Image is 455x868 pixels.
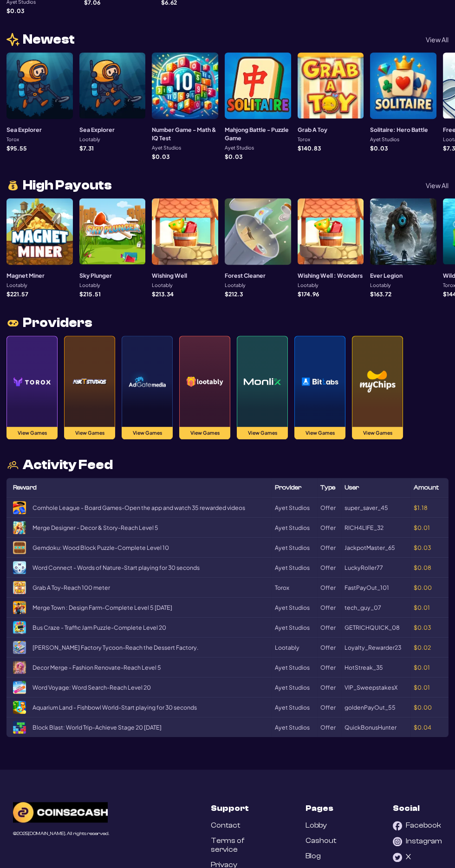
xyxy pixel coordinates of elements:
[225,283,246,288] p: Lootably
[317,498,341,518] td: Offer
[64,427,115,439] button: View Games
[225,271,266,280] h3: Forest Cleaner
[359,349,396,414] img: myChipsProvider
[344,665,383,671] span: HotStreak_35
[393,837,442,846] a: Instagram
[370,271,403,280] h3: Ever Legion
[344,545,395,551] span: JackpotMaster_65
[370,125,428,134] h3: Solitaire: Hero Battle
[272,498,317,518] td: Ayet Studios
[225,291,243,297] p: $ 212.3
[211,836,249,854] a: Terms of service
[344,484,359,491] span: User
[393,802,420,814] h3: Social
[152,125,218,143] h3: Number Game - Math & IQ Test
[13,501,26,514] img: Cornhole League - Board Games
[305,821,327,830] a: Lobby
[410,618,448,638] td: $0.03
[317,678,341,698] td: Offer
[13,521,26,534] img: Merge Designer - Decor & Story
[6,458,19,472] img: users
[13,681,26,694] img: Word Voyage: Word Search
[410,598,448,618] td: $0.01
[370,145,388,151] p: $ 0.03
[79,137,100,142] p: Lootably
[32,645,199,651] span: [PERSON_NAME] Factory Tycoon - Reach the Dessert Factory.
[426,182,448,189] p: View All
[32,685,151,691] span: Word Voyage: Word Search - Reach Level 20
[410,558,448,578] td: $0.08
[317,698,341,718] td: Offer
[32,545,169,551] span: Gemdoku: Wood Block Puzzle - Complete Level 10
[370,283,391,288] p: Lootably
[344,705,396,711] span: goldenPayOut_55
[237,427,288,439] button: View Games
[317,558,341,578] td: Offer
[6,8,24,13] p: $ 0.03
[344,525,383,531] span: RICH4LIFE_32
[370,291,391,297] p: $ 163.72
[13,701,26,714] img: Aquarium Land - Fishbowl World
[272,678,317,698] td: Ayet Studios
[152,283,173,288] p: Lootably
[6,33,19,46] img: news
[410,518,448,538] td: $0.01
[13,581,26,594] img: Grab A Toy
[320,484,335,491] span: Type
[225,125,291,143] h3: Mahjong Battle - Puzzle Game
[13,721,26,734] img: Block Blast: World Trip
[13,484,37,491] span: Reward
[317,518,341,538] td: Offer
[6,145,27,151] p: $ 95.55
[13,561,26,574] img: Word Connect - Words of Nature
[179,427,230,439] button: View Games
[32,605,172,611] span: Merge Town : Design Farm - Complete Level 5 [DATE]
[317,598,341,618] td: Offer
[317,538,341,558] td: Offer
[317,718,341,737] td: Offer
[410,578,448,598] td: $0.00
[152,154,169,159] p: $ 0.03
[393,821,402,830] img: Facebook
[272,618,317,638] td: Ayet Studios
[305,852,321,861] a: Blog
[305,836,336,845] a: Cashout
[414,484,439,491] span: Amount
[344,505,388,511] span: super_saver_45
[13,661,26,674] img: Decor Merge - Fashion Renovate
[225,154,242,159] p: $ 0.03
[6,291,28,297] p: $ 221.57
[32,525,158,531] span: Merge Designer - Decor & Story - Reach Level 5
[122,427,173,439] button: View Games
[23,179,112,192] span: High Payouts
[301,349,338,414] img: bitlabsProvider
[317,658,341,678] td: Offer
[32,565,200,571] span: Word Connect - Words of Nature - Start playing for 30 seconds
[344,724,396,731] span: QuickBonusHunter
[410,718,448,737] td: $0.04
[344,625,400,631] span: GETRICHQUICK_08
[393,821,441,830] a: Facebook
[272,578,317,598] td: Torox
[6,271,45,280] h3: Magnet Miner
[13,541,26,554] img: Gemdoku: Wood Block Puzzle
[272,698,317,718] td: Ayet Studios
[393,853,402,862] img: X
[79,283,100,288] p: Lootably
[298,283,318,288] p: Lootably
[344,685,397,691] span: VIP_SweepstakesX
[13,621,26,634] img: Bus Craze - Traffic Jam Puzzle
[370,137,399,142] p: Ayet Studios
[393,853,411,862] a: X
[6,427,58,439] button: View Games
[344,585,389,591] span: FastPayOut_101
[6,137,19,142] p: Torox
[6,179,19,192] img: money
[272,638,317,658] td: Lootably
[13,349,51,414] img: toroxProvider
[298,291,319,297] p: $ 174.96
[32,724,162,731] span: Block Blast: World Trip - Achieve Stage 20 [DATE]
[410,638,448,658] td: $0.02
[410,498,448,518] td: $1.18
[410,658,448,678] td: $0.01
